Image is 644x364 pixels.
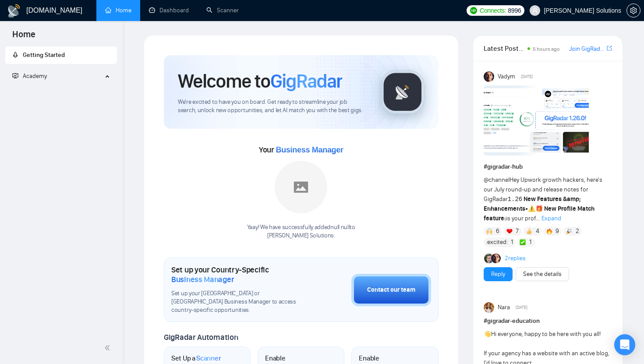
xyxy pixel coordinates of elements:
[523,269,562,279] a: See the details
[480,6,506,15] span: Connects:
[607,45,612,52] span: export
[247,232,355,240] p: [PERSON_NAME] Solutions .
[484,176,510,184] span: @channel
[23,72,47,80] span: Academy
[569,44,605,54] a: Join GigRadar Slack Community
[498,303,510,312] span: Nara
[484,162,612,172] h1: # gigradar-hub
[506,228,513,234] img: ❤️
[484,176,602,222] span: Hey Upwork growth hackers, here's our July round-up and release notes for GigRadar • is your prof...
[486,228,492,234] img: 🙌
[529,238,531,247] span: 1
[12,73,18,79] span: fund-projection-screen
[520,239,526,245] img: ✅
[276,145,343,154] span: Business Manager
[149,7,189,14] a: dashboardDashboard
[576,227,579,236] span: 2
[536,227,539,236] span: 4
[491,269,505,279] a: Reply
[484,254,494,263] img: Alex B
[484,330,491,338] span: 👋
[508,6,521,15] span: 8996
[484,43,525,54] span: Latest Posts from the GigRadar Community
[164,332,238,342] span: GigRadar Automation
[486,237,508,247] span: :excited:
[367,285,415,295] div: Contact our team
[532,7,538,14] span: user
[5,46,117,64] li: Getting Started
[556,227,559,236] span: 9
[270,69,342,93] span: GigRadar
[178,69,342,93] h1: Welcome to
[526,228,532,234] img: 👍
[484,302,494,313] img: Nara
[516,267,569,281] button: See the details
[626,7,640,14] a: setting
[7,4,21,18] img: logo
[614,334,635,355] div: Open Intercom Messenger
[498,72,515,81] span: Vadym
[533,46,560,52] span: 5 hours ago
[171,265,308,284] h1: Set up your Country-Specific
[196,354,221,363] span: Scanner
[12,72,47,80] span: Academy
[516,304,527,311] span: [DATE]
[247,223,355,240] div: Yaay! We have successfully added null null to
[541,215,561,222] span: Expand
[546,228,552,234] img: 🔥
[484,316,612,326] h1: # gigradar-education
[508,196,523,203] code: 1.26
[627,7,640,14] span: setting
[171,290,308,315] span: Set up your [GEOGRAPHIC_DATA] or [GEOGRAPHIC_DATA] Business Manager to access country-specific op...
[105,7,131,14] a: homeHome
[171,275,234,284] span: Business Manager
[470,7,477,14] img: upwork-logo.png
[275,161,327,213] img: placeholder.png
[171,354,221,363] h1: Set Up a
[12,52,18,58] span: rocket
[351,274,431,306] button: Contact our team
[5,28,42,46] span: Home
[496,227,499,236] span: 6
[178,98,367,115] span: We're excited to have you on board. Get ready to streamline your job search, unlock new opportuni...
[505,254,526,263] a: 2replies
[484,267,513,281] button: Reply
[484,195,581,212] strong: New Features &amp; Enhancements
[259,145,343,155] span: Your
[484,71,494,82] img: Vadym
[511,238,513,247] span: 1
[607,44,612,53] a: export
[528,205,535,212] span: ⚠️
[516,227,519,236] span: 7
[23,51,65,59] span: Getting Started
[206,7,239,14] a: searchScanner
[566,228,572,234] img: 🎉
[484,85,589,155] img: F09AC4U7ATU-image.png
[381,70,425,114] img: gigradar-logo.png
[626,4,640,18] button: setting
[535,205,543,212] span: 🎁
[104,343,113,352] span: double-left
[521,73,533,81] span: [DATE]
